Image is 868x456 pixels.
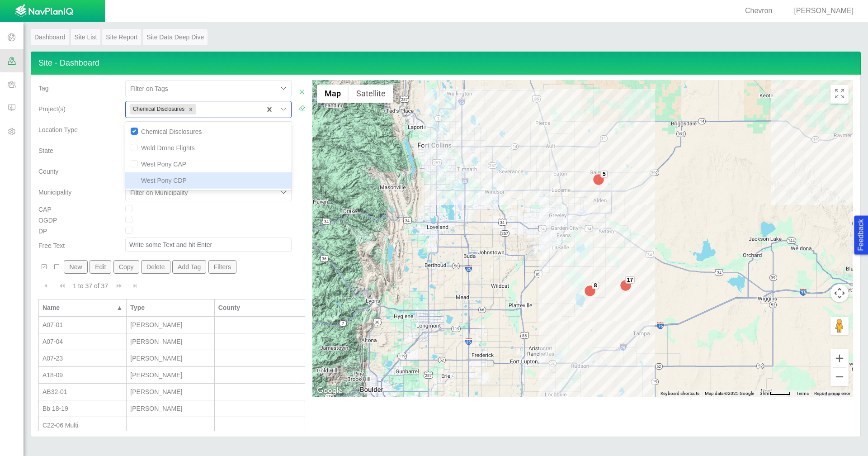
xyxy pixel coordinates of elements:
a: Report a map error [814,391,850,396]
td: Wells [127,367,214,384]
span: CAP [38,206,52,213]
div: A07-04 [42,337,123,346]
div: [PERSON_NAME] [783,6,857,16]
div: Chemical Disclosures [125,123,292,140]
td: Bb 18-19 [39,400,127,417]
h4: Site - Dashboard [31,52,861,75]
input: Write some Text and hit Enter [125,237,292,252]
td: A07-01 [39,317,127,333]
th: Type [127,299,214,317]
div: [PERSON_NAME] [130,354,210,363]
div: A07-01 [42,320,123,329]
a: Site Report [102,29,141,45]
div: A18-09 [42,370,123,380]
span: Location Type [38,126,78,133]
div: County [218,303,301,312]
a: Terms (opens in new tab) [796,391,809,396]
span: Tag [38,85,49,92]
th: County [215,299,305,317]
button: Toggle Fullscreen in browser window [830,85,849,103]
th: Name [39,299,127,317]
td: A18-09 [39,367,127,384]
div: AB32-01 [42,387,123,396]
span: Municipality [38,189,71,196]
a: Open this area in Google Maps (opens a new window) [315,385,344,397]
div: Type [130,303,210,312]
td: Wells [127,400,214,417]
span: Chevron [745,7,772,14]
div: Bb 18-19 [42,404,123,413]
button: Add Tag [172,260,207,274]
span: OGDP [38,217,57,224]
div: 8 [592,282,599,289]
div: 5 [600,171,608,178]
a: Site Data Deep Dive [143,29,208,45]
button: Copy [113,260,139,274]
img: Google [315,385,344,397]
button: Map camera controls [830,284,849,302]
td: C22-06 Multi [39,417,127,434]
button: Zoom in [830,349,849,367]
span: Map data ©2025 Google [705,391,754,396]
span: [PERSON_NAME] [794,7,854,14]
button: Delete [141,260,170,274]
div: [PERSON_NAME] [130,320,210,329]
div: A07-23 [42,354,123,363]
button: Edit [90,260,112,274]
span: County [38,168,58,175]
button: Show street map [317,85,349,103]
div: Weld Drone Flights [125,140,292,156]
div: 17 [625,276,635,284]
div: [PERSON_NAME] [130,387,210,396]
a: Site List [71,29,101,45]
button: Feedback [854,215,868,254]
button: Show satellite imagery [349,85,393,103]
td: Wells [127,350,214,367]
div: Name [42,303,114,312]
div: West Pony CDP [125,172,292,189]
span: Project(s) [38,105,66,113]
td: A07-23 [39,350,127,367]
button: New [64,260,87,274]
td: Wells [127,333,214,350]
td: Wells [127,317,214,333]
span: ▲ [117,304,123,311]
td: A07-04 [39,333,127,350]
div: Chemical Disclosures [130,104,186,114]
span: DP [38,228,47,235]
td: AB32-01 [39,384,127,400]
div: [PERSON_NAME] [130,337,210,346]
td: Wells [127,384,214,400]
span: 5 km [759,391,769,396]
button: Filters [208,260,237,274]
a: Close Filters [299,87,305,96]
span: State [38,147,53,154]
a: Clear Filters [299,104,305,113]
img: UrbanGroupSolutionsTheme$USG_Images$logo.png [15,4,73,19]
div: West Pony CAP [125,156,292,172]
div: C22-06 Multi [42,421,123,430]
a: Dashboard [31,29,69,45]
div: [PERSON_NAME] [130,404,210,413]
div: 1 to 37 of 37 [69,281,112,294]
span: Free Text [38,242,65,249]
button: Zoom out [830,368,849,386]
button: Drag Pegman onto the map to open Street View [830,317,849,335]
div: Pagination [38,277,305,294]
div: Remove Chemical Disclosures [186,104,196,114]
button: Map Scale: 5 km per 43 pixels [757,390,793,397]
button: Keyboard shortcuts [660,390,699,397]
div: [PERSON_NAME] [130,370,210,380]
